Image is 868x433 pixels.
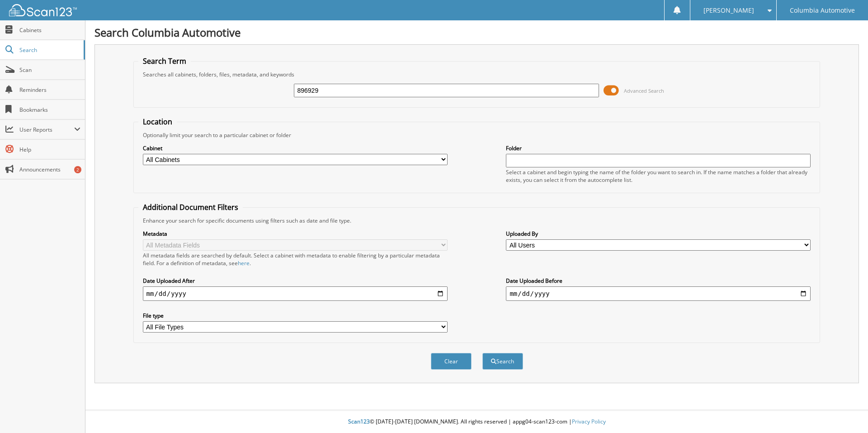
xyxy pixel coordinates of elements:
[19,126,74,133] span: User Reports
[19,166,80,173] span: Announcements
[19,46,79,54] span: Search
[790,8,855,13] span: Columbia Automotive
[506,286,811,301] input: end
[138,71,816,78] div: Searches all cabinets, folders, files, metadata, and keywords
[703,8,754,13] span: [PERSON_NAME]
[85,411,868,433] div: © [DATE]-[DATE] [DOMAIN_NAME]. All rights reserved | appg04-scan123-com |
[506,277,811,285] label: Date Uploaded Before
[74,166,81,173] div: 2
[143,230,448,238] label: Metadata
[138,217,816,224] div: Enhance your search for specific documents using filters such as date and file type.
[506,230,811,238] label: Uploaded By
[143,252,448,267] div: All metadata fields are searched by default. Select a cabinet with metadata to enable filtering b...
[143,286,448,301] input: start
[143,144,448,152] label: Cabinet
[19,86,80,94] span: Reminders
[9,4,77,16] img: scan123-logo-white.svg
[19,106,80,114] span: Bookmarks
[482,353,523,370] button: Search
[94,25,859,40] h1: Search Columbia Automotive
[572,418,606,425] a: Privacy Policy
[138,117,177,127] legend: Location
[19,146,80,153] span: Help
[138,56,191,66] legend: Search Term
[506,144,811,152] label: Folder
[506,168,811,184] div: Select a cabinet and begin typing the name of the folder you want to search in. If the name match...
[138,131,816,139] div: Optionally limit your search to a particular cabinet or folder
[143,277,448,285] label: Date Uploaded After
[431,353,472,370] button: Clear
[19,66,80,74] span: Scan
[238,259,250,267] a: here
[138,202,243,212] legend: Additional Document Filters
[143,312,448,319] label: File type
[19,26,80,34] span: Cabinets
[624,87,664,94] span: Advanced Search
[823,390,868,433] iframe: Chat Widget
[348,418,370,425] span: Scan123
